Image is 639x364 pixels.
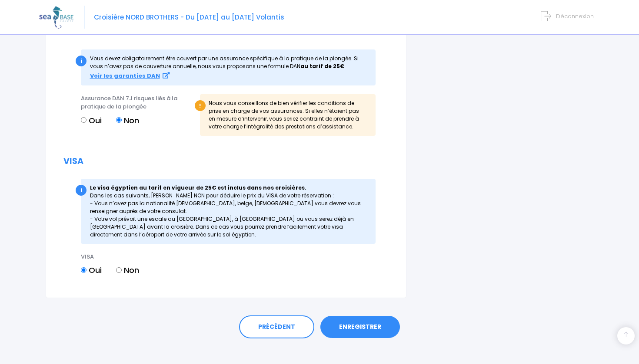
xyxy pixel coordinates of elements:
h2: Assurance [63,27,389,37]
label: Oui [81,264,102,276]
label: Non [116,115,139,126]
div: Vous devez obligatoirement être couvert par une assurance spécifique à la pratique de la plong... [81,49,376,85]
a: ENREGISTRER [320,316,400,338]
div: i [76,56,87,66]
strong: au tarif de 25€ [300,62,344,70]
div: Dans les cas suivants, [PERSON_NAME] NON pour déduire le prix du VISA de votre réservation : - Vo... [81,179,376,244]
h2: VISA [63,157,389,167]
input: Non [116,117,122,123]
label: Oui [81,115,102,126]
div: ! [195,100,206,111]
div: i [76,185,87,196]
input: Oui [81,267,87,273]
span: VISA [81,253,94,261]
span: Croisière NORD BROTHERS - Du [DATE] au [DATE] Volantis [94,13,284,22]
input: Non [116,267,122,273]
a: PRÉCÉDENT [239,315,314,339]
span: Assurance DAN 7J risques liés à la pratique de la plongée [81,94,177,111]
input: Oui [81,117,87,123]
span: Déconnexion [556,12,594,20]
a: Voir les garanties DAN [90,72,170,79]
label: Non [116,264,139,276]
strong: Voir les garanties DAN [90,72,160,80]
strong: Le visa égyptien au tarif en vigueur de 25€ est inclus dans nos croisières. [90,184,306,191]
div: Nous vous conseillons de bien vérifier les conditions de prise en charge de vos assurances. Si el... [200,94,376,136]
